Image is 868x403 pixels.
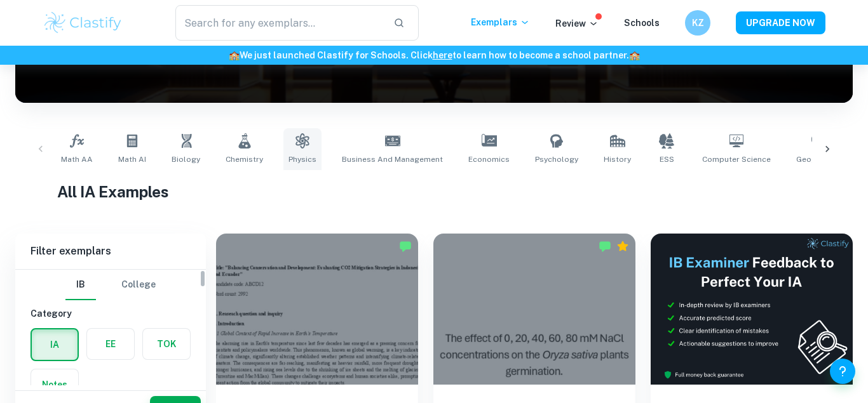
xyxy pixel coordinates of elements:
[691,16,705,30] h6: KZ
[830,359,855,384] button: Help and Feedback
[288,154,316,165] span: Physics
[15,234,206,269] h6: Filter exemplars
[143,329,190,359] button: TOK
[604,154,631,165] span: History
[65,270,96,300] button: IB
[229,50,240,60] span: 🏫
[433,50,452,60] a: here
[616,240,629,253] div: Premium
[599,240,611,253] img: Marked
[535,154,578,165] span: Psychology
[471,15,530,29] p: Exemplars
[175,5,383,41] input: Search for any exemplars...
[31,369,78,400] button: Notes
[32,329,78,360] button: IA
[399,240,412,253] img: Marked
[226,154,263,165] span: Chemistry
[796,154,837,165] span: Geography
[342,154,443,165] span: Business and Management
[172,154,200,165] span: Biology
[87,329,134,359] button: EE
[43,10,123,36] img: Clastify logo
[629,50,640,60] span: 🏫
[685,10,710,36] button: KZ
[3,48,865,62] h6: We just launched Clastify for Schools. Click to learn how to become a school partner.
[31,307,191,320] h6: Category
[555,17,599,30] p: Review
[651,234,853,385] img: Thumbnail
[624,18,660,28] a: Schools
[121,270,156,300] button: College
[118,154,146,165] span: Math AI
[660,154,674,165] span: ESS
[468,154,510,165] span: Economics
[65,270,156,300] div: Filter type choice
[61,154,93,165] span: Math AA
[57,180,811,203] h1: All IA Examples
[736,11,825,34] button: UPGRADE NOW
[702,154,771,165] span: Computer Science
